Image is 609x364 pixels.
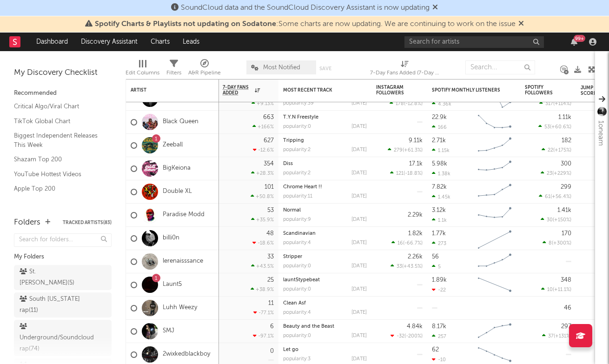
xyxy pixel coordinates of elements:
[595,120,606,146] div: 1oneam
[14,251,112,263] div: My Folders
[283,301,367,306] div: Clean Asf
[432,147,450,153] div: 1.15k
[14,101,102,112] a: Critical Algo/Viral Chart
[283,278,320,283] a: launt5typebeat
[283,264,311,269] div: popularity: 0
[267,277,274,283] div: 25
[263,65,300,71] span: Most Notified
[283,231,367,236] div: Scandinavian
[370,67,440,79] div: 7-Day Fans Added (7-Day Fans Added)
[30,33,74,51] a: Dashboard
[283,208,301,213] a: Normal
[432,124,447,130] div: 166
[264,138,274,144] div: 627
[518,20,524,28] span: Dismiss
[251,217,274,223] div: +35.9 %
[551,125,570,130] span: +60.6 %
[319,66,331,71] button: Save
[283,324,334,329] a: Beauty and the Beast
[474,227,516,250] svg: Chart title
[408,254,423,260] div: 2.26k
[351,310,367,315] div: [DATE]
[283,185,367,190] div: Chrome Heart !!
[283,161,293,166] a: Diss
[283,138,367,143] div: Tripping
[131,87,200,93] div: Artist
[14,67,112,79] div: My Discovery Checklist
[474,180,516,204] svg: Chart title
[545,101,553,106] span: 317
[376,85,409,96] div: Instagram Followers
[351,147,367,152] div: [DATE]
[253,310,274,316] div: -77.1 %
[394,148,403,153] span: 279
[283,147,311,152] div: popularity: 2
[543,240,571,246] div: ( )
[541,286,571,292] div: ( )
[166,56,181,83] div: Filters
[397,334,404,339] span: -32
[270,348,274,354] div: 0
[405,101,421,106] span: -12.8 %
[283,115,318,120] a: T.Y.N Freestyle
[163,141,183,149] a: Zeeball
[267,207,274,213] div: 53
[549,241,552,246] span: 8
[283,287,311,292] div: popularity: 0
[188,67,221,79] div: A&R Pipeline
[163,188,192,196] a: Double XL
[351,101,367,106] div: [DATE]
[581,85,604,96] div: Jump Score
[396,171,404,176] span: 121
[163,165,191,172] a: BigKeiona
[266,231,274,237] div: 48
[20,294,85,316] div: South [US_STATE] rap ( 11 )
[181,4,430,12] span: SoundCloud data and the SoundCloud Discovery Assistant is now updating
[14,154,102,165] a: Shazam Top 200
[432,240,446,246] div: 273
[554,287,570,292] span: +11.1 %
[555,148,570,153] span: +175 %
[541,217,571,223] div: ( )
[263,114,274,120] div: 663
[351,333,367,338] div: [DATE]
[406,334,421,339] span: -200 %
[252,240,274,246] div: -18.6 %
[252,100,274,106] div: +9.13 %
[564,305,571,311] div: 46
[283,347,298,352] a: Let go
[14,217,40,228] div: Folders
[538,124,571,130] div: ( )
[126,56,159,83] div: Edit Columns
[390,170,423,176] div: ( )
[525,85,557,96] div: Spotify Followers
[351,287,367,292] div: [DATE]
[14,292,112,318] a: South [US_STATE] rap(11)
[283,171,311,176] div: popularity: 2
[351,217,367,222] div: [DATE]
[267,254,274,260] div: 33
[283,347,367,352] div: Let go
[405,171,421,176] span: -18.8 %
[474,157,516,180] svg: Chart title
[561,324,571,330] div: 297
[166,67,181,79] div: Filters
[283,217,311,222] div: popularity: 9
[571,38,577,46] button: 99+
[163,281,182,289] a: Launt5
[283,87,353,93] div: Most Recent Track
[391,240,423,246] div: ( )
[539,100,571,106] div: ( )
[432,231,446,237] div: 1.77k
[14,88,112,99] div: Recommended
[144,33,176,51] a: Charts
[432,114,447,120] div: 22.9k
[432,194,450,200] div: 1.45k
[474,111,516,134] svg: Chart title
[163,118,199,126] a: Black Queen
[547,287,553,292] span: 10
[188,56,221,83] div: A&R Pipeline
[351,171,367,176] div: [DATE]
[74,33,144,51] a: Discovery Assistant
[561,161,571,167] div: 300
